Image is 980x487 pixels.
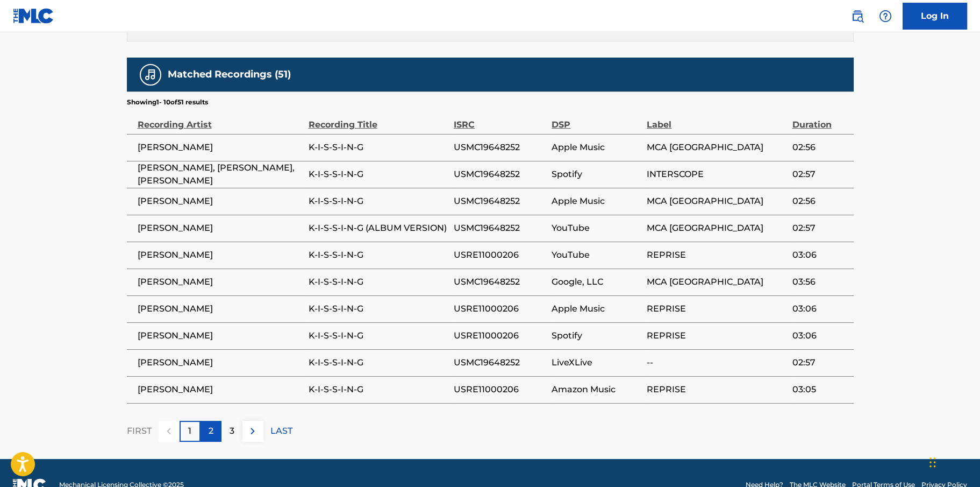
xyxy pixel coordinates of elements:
span: MCA [GEOGRAPHIC_DATA] [647,222,786,235]
span: REPRISE [647,249,786,262]
span: K-I-S-S-I-N-G [309,249,448,262]
span: K-I-S-S-I-N-G [309,356,448,369]
span: [PERSON_NAME] [138,276,303,288]
a: Log In [903,3,967,30]
img: MLC Logo [13,8,54,24]
p: 2 [209,425,213,437]
span: Apple Music [552,141,641,154]
div: Label [647,107,786,131]
span: INTERSCOPE [647,168,786,181]
p: FIRST [127,425,152,437]
p: 1 [188,425,191,437]
span: 02:57 [792,168,848,181]
div: Drag [929,446,936,478]
div: ISRC [454,107,546,131]
span: USMC19648252 [454,356,546,369]
span: [PERSON_NAME], [PERSON_NAME], [PERSON_NAME] [138,161,303,187]
p: 3 [230,425,234,437]
span: K-I-S-S-I-N-G [309,168,448,181]
span: USRE11000206 [454,249,546,262]
img: Matched Recordings [144,68,157,81]
span: MCA [GEOGRAPHIC_DATA] [647,141,786,154]
span: 03:05 [792,383,848,396]
span: Amazon Music [552,383,641,396]
span: Google, LLC [552,276,641,288]
span: [PERSON_NAME] [138,356,303,369]
span: 03:06 [792,302,848,315]
span: Apple Music [552,195,641,208]
span: [PERSON_NAME] [138,329,303,342]
span: Spotify [552,168,641,181]
span: 03:06 [792,329,848,342]
span: REPRISE [647,383,786,396]
img: search [851,10,864,23]
a: Public Search [847,5,868,27]
h5: Matched Recordings (51) [168,68,291,81]
span: K-I-S-S-I-N-G (ALBUM VERSION) [309,222,448,235]
span: USMC19648252 [454,141,546,154]
p: LAST [270,425,292,437]
span: MCA [GEOGRAPHIC_DATA] [647,276,786,288]
span: 02:57 [792,222,848,235]
span: [PERSON_NAME] [138,195,303,208]
span: -- [647,356,786,369]
span: K-I-S-S-I-N-G [309,195,448,208]
span: USRE11000206 [454,302,546,315]
span: 02:56 [792,141,848,154]
div: Recording Title [309,107,448,131]
span: Apple Music [552,302,641,315]
span: [PERSON_NAME] [138,141,303,154]
div: DSP [552,107,641,131]
span: K-I-S-S-I-N-G [309,383,448,396]
img: help [879,10,892,23]
iframe: Chat Widget [926,435,980,487]
span: USMC19648252 [454,168,546,181]
span: 02:56 [792,195,848,208]
p: Showing 1 - 10 of 51 results [127,97,208,107]
span: USMC19648252 [454,276,546,288]
span: K-I-S-S-I-N-G [309,276,448,288]
span: K-I-S-S-I-N-G [309,141,448,154]
img: right [246,425,259,437]
span: [PERSON_NAME] [138,383,303,396]
span: 03:56 [792,276,848,288]
span: USMC19648252 [454,195,546,208]
span: YouTube [552,222,641,235]
div: Help [875,5,896,27]
span: 03:06 [792,249,848,262]
span: Spotify [552,329,641,342]
span: YouTube [552,249,641,262]
span: K-I-S-S-I-N-G [309,329,448,342]
span: MCA [GEOGRAPHIC_DATA] [647,195,786,208]
span: [PERSON_NAME] [138,249,303,262]
span: REPRISE [647,302,786,315]
span: USRE11000206 [454,329,546,342]
span: K-I-S-S-I-N-G [309,302,448,315]
span: REPRISE [647,329,786,342]
div: Recording Artist [138,107,303,131]
span: [PERSON_NAME] [138,302,303,315]
span: USMC19648252 [454,222,546,235]
span: LiveXLive [552,356,641,369]
span: [PERSON_NAME] [138,222,303,235]
div: Duration [792,107,848,131]
span: USRE11000206 [454,383,546,396]
span: 02:57 [792,356,848,369]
